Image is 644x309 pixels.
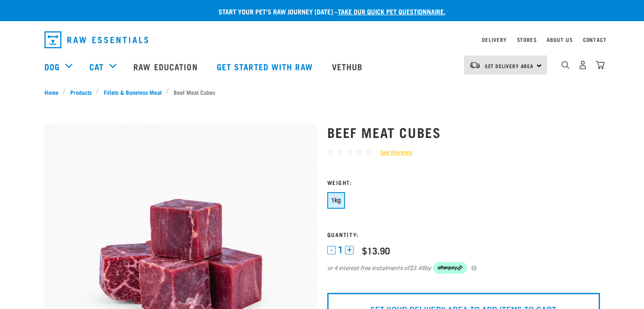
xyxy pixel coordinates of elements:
span: ☆ [327,147,334,157]
img: Afterpay [433,262,467,274]
a: Fillets & Boneless Meat [99,88,166,97]
button: - [327,246,336,254]
button: + [345,246,354,254]
h1: Beef Meat Cubes [327,124,600,140]
a: Get started with Raw [208,50,323,83]
div: $13.90 [362,245,390,256]
h3: Quantity: [327,231,600,237]
nav: breadcrumbs [44,88,600,97]
span: ☆ [346,147,353,157]
span: $3.48 [409,264,425,273]
span: 1 [338,246,343,254]
button: 1kg [327,192,345,209]
a: Raw Education [125,50,208,83]
span: 1kg [331,197,341,204]
nav: dropdown navigation [38,28,607,52]
span: ☆ [337,147,344,157]
a: take our quick pet questionnaire. [338,9,445,13]
img: Raw Essentials Logo [44,31,148,48]
div: or 4 interest-free instalments of by [327,262,600,274]
a: Vethub [323,50,373,83]
a: Contact [583,38,607,41]
h3: Weight: [327,179,600,185]
a: Products [66,88,96,97]
a: Home [44,88,63,97]
a: Cat [89,60,104,73]
span: Set Delivery Area [485,64,534,67]
a: Delivery [482,38,506,41]
img: van-moving.png [469,61,481,69]
a: Stores [517,38,537,41]
img: home-icon@2x.png [596,61,605,69]
a: See Reviews [372,148,412,157]
img: user.png [578,61,587,69]
span: ☆ [355,147,362,157]
a: Dog [44,60,60,73]
img: home-icon-1@2x.png [561,61,569,69]
span: ☆ [365,147,372,157]
a: About Us [547,38,572,41]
